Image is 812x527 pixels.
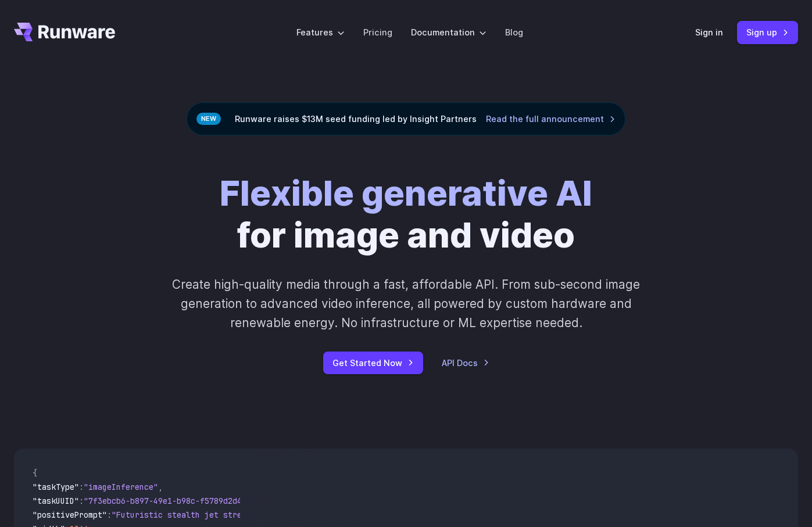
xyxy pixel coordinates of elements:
[296,26,345,39] label: Features
[155,275,657,333] p: Create high-quality media through a fast, affordable API. From sub-second image generation to adv...
[33,482,79,492] span: "taskType"
[695,26,723,39] a: Sign in
[505,26,523,39] a: Blog
[112,510,535,520] span: "Futuristic stealth jet streaking through a neon-lit cityscape with glowing purple exhaust"
[84,496,260,506] span: "7f3ebcb6-b897-49e1-b98c-f5789d2d40d7"
[323,352,423,374] a: Get Started Now
[107,510,112,520] span: :
[486,112,616,126] a: Read the full announcement
[84,482,158,492] span: "imageInference"
[79,482,84,492] span: :
[79,496,84,506] span: :
[158,482,163,492] span: ,
[442,356,489,370] a: API Docs
[33,496,79,506] span: "taskUUID"
[220,173,592,256] h1: for image and video
[33,510,107,520] span: "positivePrompt"
[14,23,115,41] a: Go to /
[220,172,592,214] strong: Flexible generative AI
[33,468,37,478] span: {
[187,102,625,135] div: Runware raises $13M seed funding led by Insight Partners
[737,21,798,44] a: Sign up
[411,26,487,39] label: Documentation
[363,26,392,39] a: Pricing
